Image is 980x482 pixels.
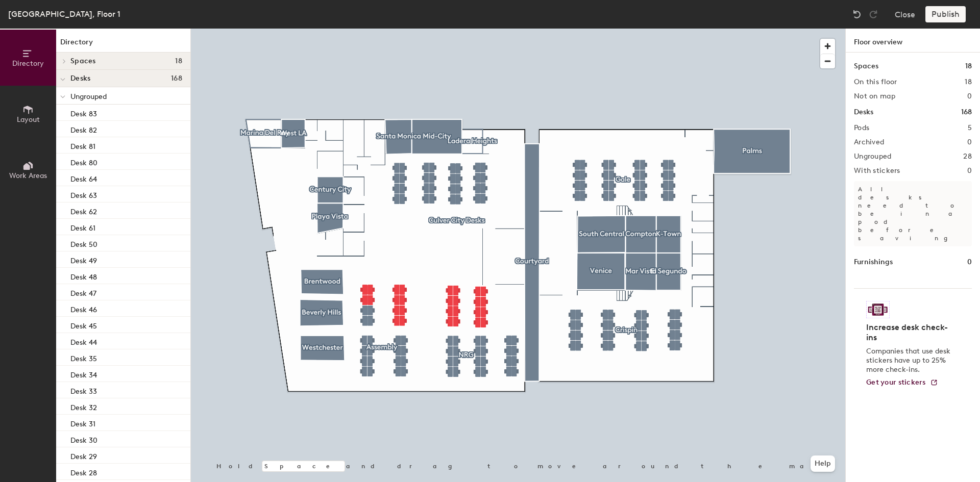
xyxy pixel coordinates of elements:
[70,57,96,65] span: Spaces
[70,253,97,265] p: Desk 49
[895,6,915,22] button: Close
[70,368,97,379] p: Desk 34
[70,302,97,314] p: Desk 46
[70,237,97,249] p: Desk 50
[868,9,878,19] img: Redo
[967,138,972,146] h2: 0
[70,270,97,282] p: Desk 48
[70,205,97,216] p: Desk 62
[967,257,972,268] h1: 0
[968,124,972,132] h2: 5
[70,417,95,428] p: Desk 31
[17,115,40,124] span: Layout
[70,172,97,184] p: Desk 64
[866,301,890,318] img: Sticker logo
[967,92,972,100] h2: 0
[171,74,182,83] span: 168
[70,449,97,461] p: Desk 29
[854,167,900,175] h2: With stickers
[866,347,953,374] p: Companies that use desk stickers have up to 25% more check-ins.
[70,400,97,412] p: Desk 32
[854,78,897,86] h2: On this floor
[963,153,972,161] h2: 28
[70,92,107,101] span: Ungrouped
[866,378,926,387] span: Get your stickers
[866,378,938,387] a: Get your stickers
[846,29,980,53] h1: Floor overview
[70,319,97,331] p: Desk 45
[961,107,972,118] h1: 168
[8,8,120,20] div: [GEOGRAPHIC_DATA], Floor 1
[811,455,835,472] button: Help
[12,59,44,68] span: Directory
[70,335,97,347] p: Desk 44
[70,286,96,298] p: Desk 47
[70,74,90,83] span: Desks
[70,156,97,167] p: Desk 80
[70,188,97,200] p: Desk 63
[70,107,97,118] p: Desk 83
[70,351,97,363] p: Desk 35
[70,466,97,477] p: Desk 28
[70,123,97,135] p: Desk 82
[965,61,972,72] h1: 18
[854,181,972,246] p: All desks need to be in a pod before saving
[854,153,892,161] h2: Ungrouped
[854,138,884,146] h2: Archived
[852,9,862,19] img: Undo
[70,384,97,396] p: Desk 33
[967,167,972,175] h2: 0
[70,221,95,233] p: Desk 61
[854,92,895,100] h2: Not on map
[854,107,873,118] h1: Desks
[70,433,97,445] p: Desk 30
[56,37,190,53] h1: Directory
[854,257,893,268] h1: Furnishings
[866,322,953,343] h4: Increase desk check-ins
[70,139,95,151] p: Desk 81
[854,124,869,132] h2: Pods
[175,57,182,65] span: 18
[9,171,47,180] span: Work Areas
[854,61,878,72] h1: Spaces
[965,78,972,86] h2: 18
